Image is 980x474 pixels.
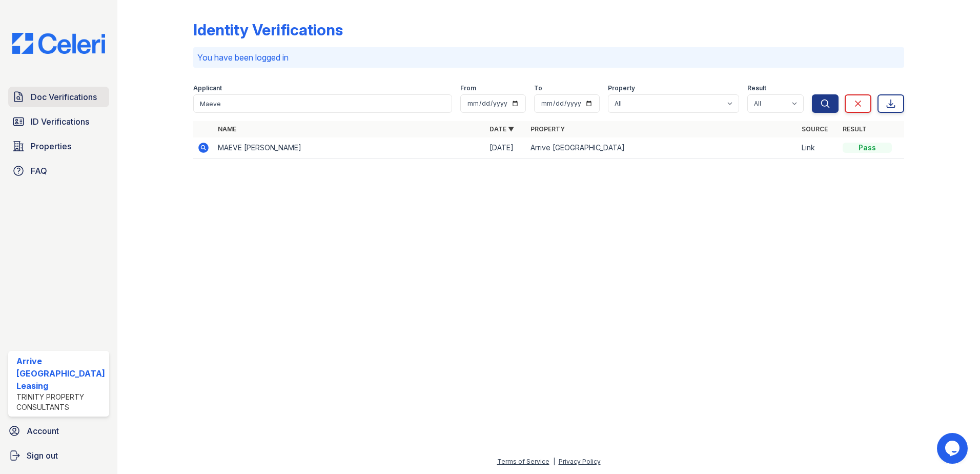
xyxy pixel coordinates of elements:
[526,137,798,159] td: Arrive [GEOGRAPHIC_DATA]
[485,137,526,159] td: [DATE]
[16,392,105,412] div: Trinity Property Consultants
[31,115,89,128] span: ID Verifications
[8,161,109,181] a: FAQ
[193,94,453,113] input: Search by name or phone number
[31,140,71,152] span: Properties
[497,458,549,465] a: Terms of Service
[4,421,113,441] a: Account
[197,51,901,64] p: You have been logged in
[559,458,601,465] a: Privacy Policy
[843,125,867,133] a: Result
[27,425,59,437] span: Account
[747,84,766,92] label: Result
[489,125,514,133] a: Date ▼
[798,137,839,159] td: Link
[4,445,113,466] a: Sign out
[193,84,222,92] label: Applicant
[460,84,476,92] label: From
[534,84,542,92] label: To
[218,125,236,133] a: Name
[31,165,47,177] span: FAQ
[843,143,892,153] div: Pass
[4,33,113,54] img: CE_Logo_Blue-a8612792a0a2168367f1c8372b55b34899dd931a85d93a1a3d3e32e68fde9ad4.png
[8,87,109,107] a: Doc Verifications
[16,355,105,392] div: Arrive [GEOGRAPHIC_DATA] Leasing
[8,136,109,156] a: Properties
[553,458,555,465] div: |
[8,111,109,132] a: ID Verifications
[214,137,485,159] td: MAEVE [PERSON_NAME]
[937,433,970,464] iframe: chat widget
[27,449,58,462] span: Sign out
[530,125,565,133] a: Property
[802,125,828,133] a: Source
[608,84,635,92] label: Property
[31,91,97,103] span: Doc Verifications
[193,21,343,39] div: Identity Verifications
